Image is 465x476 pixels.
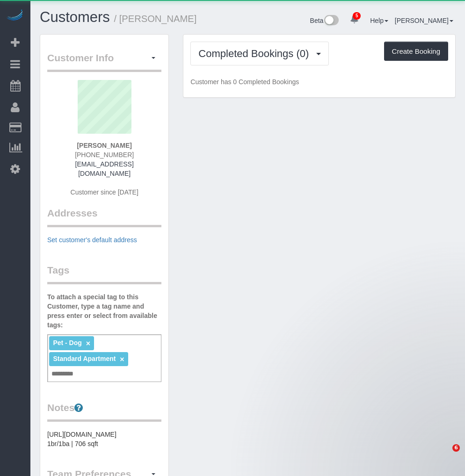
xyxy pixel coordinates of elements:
legend: Notes [47,401,161,422]
button: Create Booking [384,42,448,61]
span: 5 [353,12,361,20]
small: / [PERSON_NAME] [114,14,197,24]
strong: [PERSON_NAME] [77,142,131,149]
img: New interface [323,15,339,27]
img: Automaid Logo [6,9,24,22]
a: × [86,339,90,347]
a: Customers [40,9,110,25]
span: 6 [452,444,460,452]
span: Completed Bookings (0) [198,48,313,59]
a: Set customer's default address [47,236,137,244]
p: Customer has 0 Completed Bookings [190,77,448,87]
a: × [120,355,124,363]
a: Help [370,17,388,24]
span: [PHONE_NUMBER] [75,151,134,159]
label: To attach a special tag to this Customer, type a tag name and press enter or select from availabl... [47,292,161,330]
span: Customer since [DATE] [71,188,138,196]
a: [PERSON_NAME] [395,17,453,24]
a: 5 [345,9,363,30]
iframe: Intercom live chat [433,444,456,467]
legend: Tags [47,263,161,284]
button: Completed Bookings (0) [190,42,329,65]
span: Standard Apartment [53,355,116,362]
a: [EMAIL_ADDRESS][DOMAIN_NAME] [75,160,134,177]
legend: Customer Info [47,51,161,72]
a: Beta [310,17,339,24]
span: Pet - Dog [53,339,81,346]
pre: [URL][DOMAIN_NAME] 1br/1ba | 706 sqft [47,430,161,448]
